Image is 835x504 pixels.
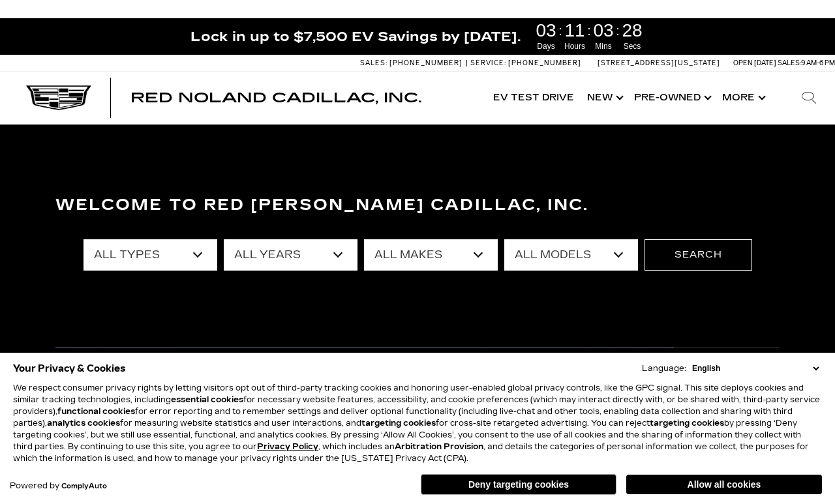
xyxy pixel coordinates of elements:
[466,59,584,67] a: Service: [PHONE_NUMBER]
[57,407,135,416] strong: functional cookies
[421,474,616,495] button: Deny targeting cookies
[55,192,780,218] h3: Welcome to Red [PERSON_NAME] Cadillac, Inc.
[620,40,645,52] span: Secs
[581,72,628,124] a: New
[13,359,126,378] span: Your Privacy & Cookies
[591,40,616,52] span: Mins
[642,364,686,372] div: Language:
[190,28,521,45] span: Lock in up to $7,500 EV Savings by [DATE].
[364,239,498,271] select: Filter by make
[171,395,243,404] strong: essential cookies
[778,59,801,67] span: Sales:
[628,72,716,124] a: Pre-Owned
[361,419,436,428] strong: targeting cookies
[616,21,620,40] span: :
[562,22,587,40] span: 11
[674,348,780,367] button: Important Information
[26,85,91,110] img: Cadillac Dark Logo with Cadillac White Text
[558,21,562,40] span: :
[257,442,318,451] a: Privacy Policy
[10,482,107,490] div: Powered by
[650,419,724,428] strong: targeting cookies
[562,40,587,52] span: Hours
[689,363,822,374] select: Language Select
[620,22,645,40] span: 28
[534,40,558,52] span: Days
[360,59,387,67] span: Sales:
[587,21,591,40] span: :
[13,382,822,464] p: We respect consumer privacy rights by letting visitors opt out of third-party tracking cookies an...
[591,22,616,40] span: 03
[626,475,822,494] button: Allow all cookies
[360,59,466,67] a: Sales: [PHONE_NUMBER]
[733,59,776,67] span: Open [DATE]
[598,59,720,67] a: [STREET_ADDRESS][US_STATE]
[813,25,828,40] a: Close
[61,482,107,490] a: ComplyAuto
[130,90,421,106] span: Red Noland Cadillac, Inc.
[389,59,463,67] span: [PHONE_NUMBER]
[47,419,120,428] strong: analytics cookies
[508,59,581,67] span: [PHONE_NUMBER]
[83,239,217,271] select: Filter by type
[504,239,638,271] select: Filter by model
[645,239,752,271] button: Search
[716,72,770,124] button: More
[801,59,835,67] span: 9 AM-6 PM
[487,72,581,124] a: EV Test Drive
[470,59,506,67] span: Service:
[395,442,483,451] strong: Arbitration Provision
[224,239,357,271] select: Filter by year
[130,91,421,104] a: Red Noland Cadillac, Inc.
[534,22,558,40] span: 03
